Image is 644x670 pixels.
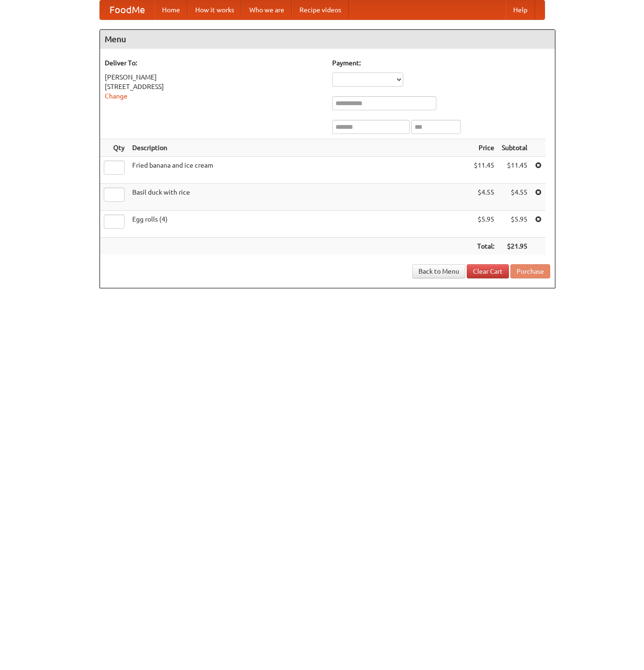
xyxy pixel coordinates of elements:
th: Qty [100,139,128,157]
a: Help [506,0,535,19]
h4: Menu [100,30,555,49]
a: Who we are [242,0,292,19]
th: Price [470,139,498,157]
a: Clear Cart [467,264,509,278]
th: Total: [470,238,498,255]
td: $11.45 [498,157,531,184]
div: [STREET_ADDRESS] [105,82,323,91]
td: $5.95 [498,211,531,238]
td: Basil duck with rice [128,184,470,211]
td: $11.45 [470,157,498,184]
a: Recipe videos [292,0,349,19]
td: $5.95 [470,211,498,238]
a: Back to Menu [412,264,465,278]
th: Subtotal [498,139,531,157]
button: Purchase [510,264,550,278]
td: Egg rolls (4) [128,211,470,238]
div: [PERSON_NAME] [105,72,323,82]
a: Home [154,0,188,19]
td: Fried banana and ice cream [128,157,470,184]
a: How it works [188,0,242,19]
a: Change [105,92,127,100]
th: $21.95 [498,238,531,255]
td: $4.55 [470,184,498,211]
h5: Payment: [332,58,550,68]
td: $4.55 [498,184,531,211]
a: FoodMe [100,0,154,19]
h5: Deliver To: [105,58,323,68]
th: Description [128,139,470,157]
